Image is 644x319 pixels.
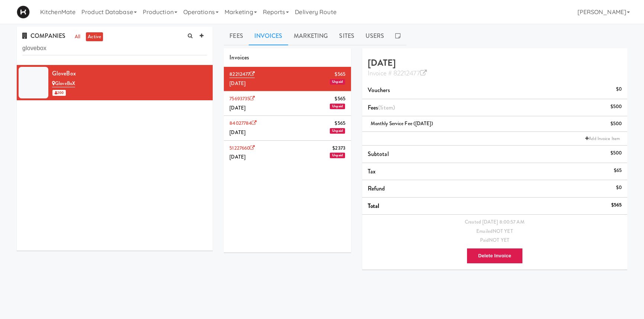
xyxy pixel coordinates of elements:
span: Total [368,202,380,210]
span: [DATE] [229,104,245,111]
li: Monthly Service Fee ([DATE])$500 [362,116,627,132]
a: 82212477 [229,71,255,78]
span: Refund [368,184,385,193]
a: Add Invoice Item [583,135,622,142]
img: Micromart [17,6,30,19]
a: Marketing [288,27,334,45]
span: COMPANIES [22,32,65,40]
span: Unpaid [330,128,345,134]
div: Created [DATE] 8:00:57 AM [368,218,622,227]
li: 75693735$565[DATE]Unpaid [224,91,351,116]
span: Tax [368,167,376,176]
span: [DATE] [229,80,245,87]
span: [DATE] [229,153,245,160]
span: Fees [368,103,395,112]
a: active [86,32,103,42]
div: Paid [368,236,622,245]
span: NOT YET [489,237,509,244]
span: $2373 [332,144,345,153]
span: Unpaid [330,79,345,85]
span: (1 ) [378,103,395,112]
h4: [DATE] [368,58,622,78]
span: $565 [335,119,345,128]
div: $500 [611,149,622,158]
a: 51227660 [229,144,255,152]
span: Subtotal [368,150,389,158]
a: Users [360,27,390,45]
span: Invoices [229,53,249,62]
a: Invoices [249,27,288,45]
a: Invoice # 82212477 [368,68,427,78]
div: $0 [616,183,622,192]
li: 51227660$2373[DATE]Unpaid [224,141,351,165]
a: 84027784 [229,120,257,127]
li: 84027784$565[DATE]Unpaid [224,116,351,140]
span: NOT YET [493,228,513,235]
a: Fees [224,27,248,45]
div: Emailed [368,227,622,236]
div: $65 [614,166,622,175]
div: $565 [611,201,622,210]
a: GloveBoX [52,80,75,87]
input: Search company [22,42,207,55]
span: $565 [335,70,345,79]
div: $0 [616,85,622,94]
span: 200 [52,90,66,96]
ng-pluralize: item [382,103,393,112]
li: GloveBoxGloveBoX 200 [17,65,213,100]
button: Delete Invoice [467,248,523,264]
a: all [73,32,82,42]
div: $500 [611,102,622,111]
span: $565 [335,94,345,104]
div: GloveBox [52,68,207,79]
span: Unpaid [330,153,345,158]
a: 75693735 [229,95,255,102]
li: 82212477$565[DATE]Unpaid [224,67,351,91]
div: $500 [611,119,622,128]
span: Unpaid [330,104,345,109]
span: Monthly Service Fee ([DATE]) [371,120,433,127]
span: Vouchers [368,86,390,94]
span: [DATE] [229,129,245,136]
a: Sites [334,27,360,45]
